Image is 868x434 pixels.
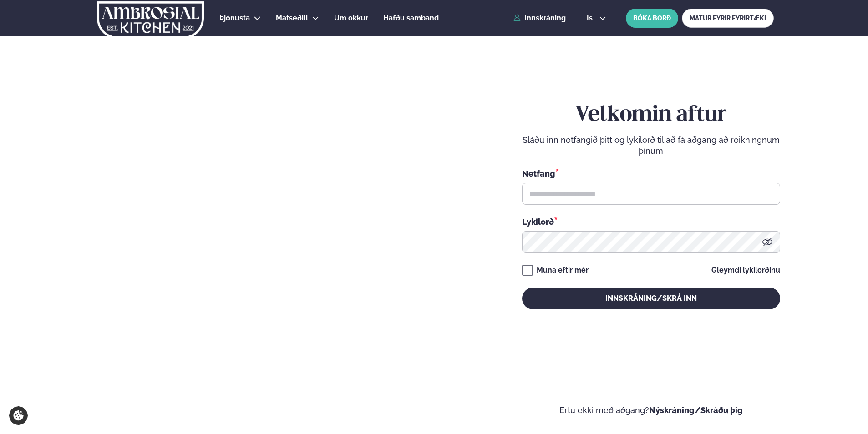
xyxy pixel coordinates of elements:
[219,13,250,24] a: Þjónusta
[276,14,308,22] span: Matseðill
[522,288,780,309] button: Innskráning/Skrá inn
[522,102,780,128] h2: Velkomin aftur
[334,14,368,22] span: Um okkur
[27,270,216,347] h2: Velkomin á Ambrosial kitchen!
[682,9,774,28] a: MATUR FYRIR FYRIRTÆKI
[27,358,216,379] p: Ef eitthvað sameinar fólk, þá er [PERSON_NAME] matarferðalag.
[383,14,439,22] span: Hafðu samband
[219,14,250,22] span: Þjónusta
[383,13,439,24] a: Hafðu samband
[522,216,780,227] div: Lykilorð
[334,13,368,24] a: Um okkur
[522,135,780,156] p: Sláðu inn netfangið þitt og lykilorð til að fá aðgang að reikningnum þínum
[513,14,566,22] a: Innskráning
[711,267,780,274] a: Gleymdi lykilorðinu
[626,9,678,28] button: BÓKA BORÐ
[579,15,614,22] button: is
[522,167,780,179] div: Netfang
[9,406,28,425] a: Cookie settings
[649,405,743,415] a: Nýskráning/Skráðu þig
[276,13,308,24] a: Matseðill
[462,405,841,416] p: Ertu ekki með aðgang?
[96,1,205,39] img: logo
[587,15,595,22] span: is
